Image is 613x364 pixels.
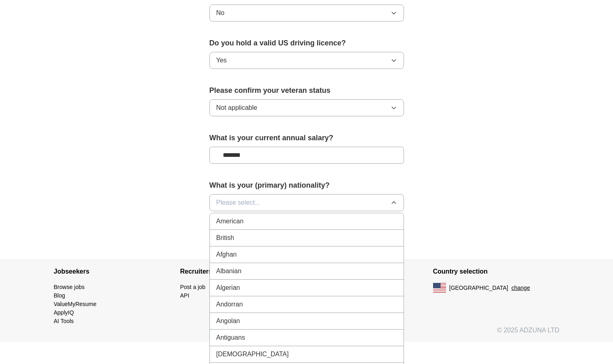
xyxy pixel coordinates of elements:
span: Albanian [216,266,241,276]
button: Please select... [209,194,404,211]
span: American [216,216,244,226]
button: No [209,4,404,21]
span: Andorran [216,300,243,309]
img: US flag [433,283,446,293]
label: What is your (primary) nationality? [209,180,404,191]
a: Post a job [180,284,205,290]
a: API [180,292,190,299]
a: Browse jobs [54,284,85,290]
label: Please confirm your veteran status [209,85,404,96]
a: AI Tools [54,318,74,324]
button: Yes [209,52,404,69]
a: ValueMyResume [54,301,97,307]
span: Algerian [216,283,240,293]
div: © 2025 ADZUNA LTD [47,325,566,342]
span: [DEMOGRAPHIC_DATA] [216,349,289,359]
span: Yes [216,56,227,65]
span: No [216,8,224,18]
button: change [511,284,530,292]
label: Do you hold a valid US driving licence? [209,38,404,49]
span: Not applicable [216,103,257,113]
span: Antiguans [216,333,245,343]
label: What is your current annual salary? [209,133,404,143]
h4: Country selection [433,260,560,283]
a: Blog [54,292,65,299]
span: Please select... [216,198,261,208]
span: Angolan [216,316,240,326]
a: ApplyIQ [54,309,74,316]
span: [GEOGRAPHIC_DATA] [449,284,508,292]
button: Not applicable [209,99,404,116]
span: British [216,233,234,243]
span: Afghan [216,250,237,259]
